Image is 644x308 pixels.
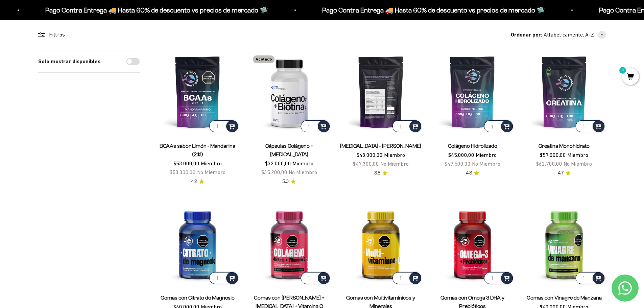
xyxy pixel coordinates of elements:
[340,143,421,149] a: [MEDICAL_DATA] - [PERSON_NAME]
[567,152,588,158] span: Miembro
[622,73,639,81] a: 0
[384,152,405,158] span: Miembro
[374,169,387,177] a: 3.83.8 de 5.0 estrellas
[170,169,196,175] span: $58.300,00
[527,295,602,301] a: Gomas con Vinagre de Manzana
[191,178,197,185] span: 4.2
[540,152,566,158] span: $57.000,00
[472,161,500,167] span: No Miembro
[339,50,423,134] img: Citrato de Magnesio - Sabor Limón
[289,169,317,175] span: No Miembro
[476,152,497,158] span: Miembro
[319,5,542,16] p: Pago Contra Entrega 🚚 Hasta 60% de descuento vs precios de mercado 🛸
[42,5,265,16] p: Pago Contra Entrega 🚚 Hasta 60% de descuento vs precios de mercado 🛸
[539,143,590,149] a: Creatina Monohidrato
[619,66,627,74] mark: 0
[511,30,542,39] span: Ordenar por:
[374,169,380,177] span: 3.8
[544,30,594,39] span: Alfabéticamente, A-Z
[197,169,225,175] span: No Miembro
[448,152,474,158] span: $45.000,00
[466,169,479,177] a: 4.84.8 de 5.0 estrellas
[161,295,235,301] a: Gomas con Citrato de Magnesio
[201,160,222,166] span: Miembro
[265,143,313,157] a: Cápsulas Colágeno + [MEDICAL_DATA]
[380,161,409,167] span: No Miembro
[558,169,564,177] span: 4.7
[38,57,100,66] label: Solo mostrar disponibles
[282,178,289,185] span: 5.0
[191,178,204,185] a: 4.24.2 de 5.0 estrellas
[38,30,140,39] div: Filtros
[536,161,562,167] span: $62.700,00
[544,30,606,39] button: Alfabéticamente, A-Z
[261,169,287,175] span: $35.200,00
[448,143,497,149] a: Colágeno Hidrolizado
[292,160,313,166] span: Miembro
[466,169,472,177] span: 4.8
[445,161,471,167] span: $49.500,00
[564,161,592,167] span: No Miembro
[282,178,296,185] a: 5.05.0 de 5.0 estrellas
[558,169,571,177] a: 4.74.7 de 5.0 estrellas
[173,160,199,166] span: $53.000,00
[160,143,235,157] a: BCAAs sabor Limón - Mandarina (2:1:1)
[357,152,383,158] span: $43.000,00
[265,160,291,166] span: $32.000,00
[353,161,379,167] span: $47.300,00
